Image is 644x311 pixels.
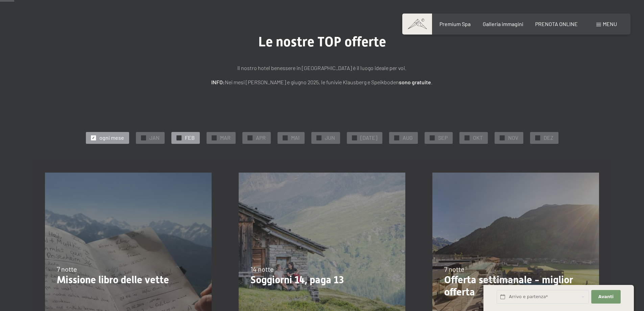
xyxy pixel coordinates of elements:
[325,134,335,141] span: JUN
[211,79,225,85] strong: INFO:
[431,135,433,140] span: ✓
[291,134,300,141] span: MAI
[248,135,251,140] span: ✓
[501,135,503,140] span: ✓
[256,134,266,141] span: APR
[177,135,180,140] span: ✓
[185,134,195,141] span: FEB
[603,21,617,27] span: Menu
[92,135,95,140] span: ✓
[142,135,145,140] span: ✓
[444,265,464,273] span: 7 notte
[99,134,124,141] span: ogni mese
[536,135,539,140] span: ✓
[403,134,413,141] span: AUG
[153,64,491,72] p: Il nostro hotel benessere in [GEOGRAPHIC_DATA] è il luogo ideale per voi.
[317,135,320,140] span: ✓
[395,135,398,140] span: ✓
[535,21,578,27] a: PRENOTA ONLINE
[598,294,614,300] span: Avanti
[353,135,356,140] span: ✓
[444,274,587,298] p: Offerta settimanale - miglior offerta
[483,277,517,283] span: Richiesta express
[220,134,231,141] span: MAR
[57,274,200,286] p: Missione libro delle vette
[591,290,620,304] button: Avanti
[149,134,160,141] span: JAN
[438,134,448,141] span: SEP
[483,21,523,27] a: Galleria immagini
[544,134,553,141] span: DEZ
[399,79,431,85] strong: sono gratuite
[439,21,471,27] a: Premium Spa
[153,78,491,87] p: Nei mesi [PERSON_NAME] e giugno 2025, le funivie Klausberg e Speikboden .
[284,135,286,140] span: ✓
[360,134,377,141] span: [DATE]
[251,274,393,286] p: Soggiorni 14, paga 13
[473,134,483,141] span: OKT
[466,135,468,140] span: ✓
[57,265,77,273] span: 7 notte
[251,265,274,273] span: 14 notte
[258,34,386,50] span: Le nostre TOP offerte
[213,135,215,140] span: ✓
[508,134,518,141] span: NOV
